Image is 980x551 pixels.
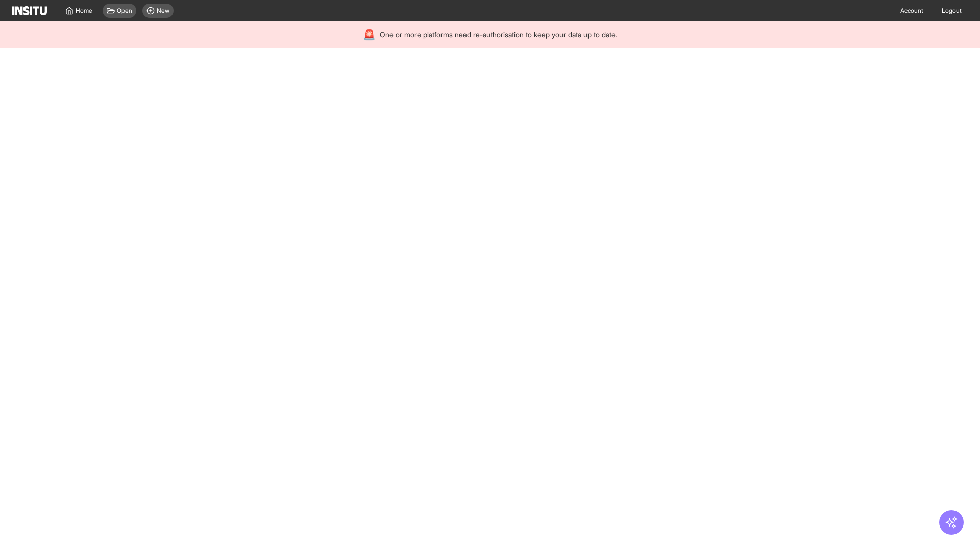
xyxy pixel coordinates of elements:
[157,7,169,15] span: New
[117,7,132,15] span: Open
[12,6,47,15] img: Logo
[380,30,617,40] span: One or more platforms need re-authorisation to keep your data up to date.
[363,28,376,42] div: 🚨
[76,7,92,15] span: Home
